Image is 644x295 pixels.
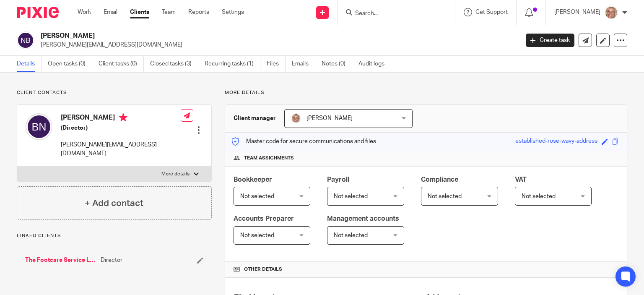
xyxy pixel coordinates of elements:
[240,232,274,238] span: Not selected
[234,215,294,222] span: Accounts Preparer
[327,176,349,183] span: Payroll
[162,8,176,16] a: Team
[25,256,96,264] a: The Footcare Service Limited
[334,193,368,199] span: Not selected
[130,8,149,16] a: Clients
[17,56,42,72] a: Details
[428,193,462,199] span: Not selected
[475,9,508,15] span: Get Support
[522,193,556,199] span: Not selected
[244,266,282,273] span: Other details
[99,56,144,72] a: Client tasks (0)
[526,34,574,47] a: Create task
[292,56,315,72] a: Emails
[327,215,399,222] span: Management accounts
[306,115,353,121] span: [PERSON_NAME]
[354,10,430,18] input: Search
[234,114,276,123] h3: Client manager
[222,8,244,16] a: Settings
[61,141,181,158] p: [PERSON_NAME][EMAIL_ADDRESS][DOMAIN_NAME]
[48,56,92,72] a: Open tasks (0)
[421,176,458,183] span: Compliance
[41,31,419,40] h2: [PERSON_NAME]
[554,8,600,16] p: [PERSON_NAME]
[26,113,52,140] img: svg%3E
[267,56,286,72] a: Files
[61,113,181,124] h4: [PERSON_NAME]
[150,56,198,72] a: Closed tasks (3)
[205,56,260,72] a: Recurring tasks (1)
[605,6,618,19] img: SJ.jpg
[101,256,122,264] span: Director
[322,56,352,72] a: Notes (0)
[119,113,127,122] i: Primary
[291,113,301,123] img: SJ.jpg
[334,232,368,238] span: Not selected
[17,31,34,49] img: svg%3E
[78,8,91,16] a: Work
[17,7,59,18] img: Pixie
[41,41,513,49] p: [PERSON_NAME][EMAIL_ADDRESS][DOMAIN_NAME]
[515,137,597,146] div: established-rose-wavy-address
[85,197,143,210] h4: + Add contact
[17,89,212,96] p: Client contacts
[161,171,190,178] p: More details
[244,155,294,162] span: Team assignments
[234,176,272,183] span: Bookkeeper
[225,89,627,96] p: More details
[358,56,391,72] a: Audit logs
[240,193,274,199] span: Not selected
[17,232,212,239] p: Linked clients
[231,137,376,146] p: Master code for secure communications and files
[104,8,117,16] a: Email
[515,176,527,183] span: VAT
[61,124,181,132] h5: (Director)
[188,8,209,16] a: Reports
